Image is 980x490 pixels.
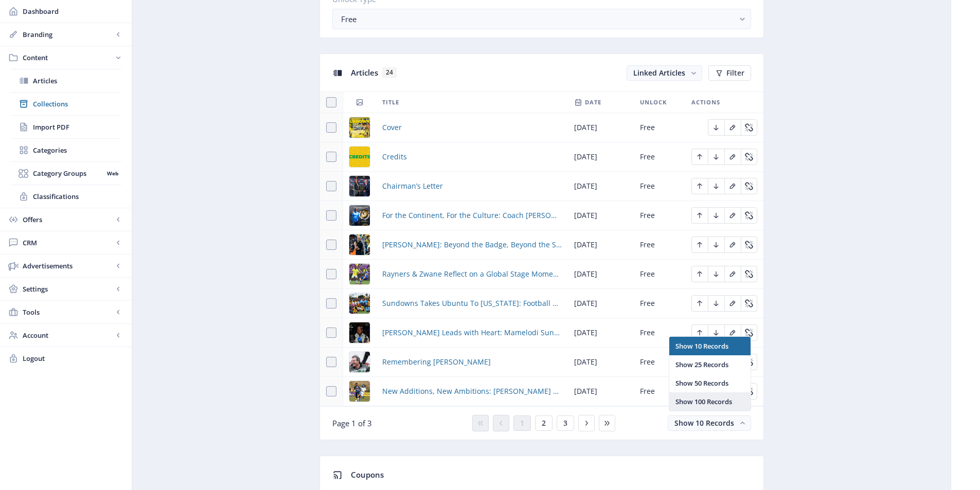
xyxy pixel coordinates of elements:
[382,297,562,310] a: Sundowns Takes Ubuntu To [US_STATE]: Football Clinic In [GEOGRAPHIC_DATA]
[691,210,708,220] a: Edit page
[568,201,634,230] td: [DATE]
[708,298,724,307] a: Edit page
[708,239,724,249] a: Edit page
[349,147,370,167] img: 565ff3b3-29e4-49ce-8375-793bc64d532d.png
[691,151,708,161] a: Edit page
[634,201,685,230] td: Free
[563,419,567,427] span: 3
[23,6,123,16] span: Dashboard
[349,352,370,372] img: d6f87d79-0645-4f12-b76e-0d596a0e0170.png
[382,67,397,78] span: 24
[332,9,751,29] button: Free
[332,418,372,428] span: Page 1 of 3
[23,353,123,364] span: Logout
[627,65,702,81] button: Linked Articles
[741,327,757,337] a: Edit page
[382,326,562,339] a: [PERSON_NAME] Leads with Heart: Mamelodi Sundowns’ Global Impact Through Ubuntu
[557,415,574,431] button: 3
[568,260,634,289] td: [DATE]
[10,185,121,208] a: Classifications
[382,180,443,192] a: Chairman’s Letter
[634,260,685,289] td: Free
[669,337,751,355] nb-option: Show 10 Records
[691,96,720,108] span: Actions
[691,180,708,190] a: Edit page
[10,162,121,185] a: Category GroupsWeb
[741,210,757,220] a: Edit page
[741,239,757,249] a: Edit page
[674,418,734,428] span: Show 10 Records
[741,122,757,132] a: Edit page
[708,122,724,132] a: Edit page
[634,113,685,142] td: Free
[691,327,708,337] a: Edit page
[33,168,103,178] span: Category Groups
[33,122,121,132] span: Import PDF
[382,121,402,134] span: Cover
[10,116,121,138] a: Import PDF
[741,180,757,190] a: Edit page
[691,239,708,249] a: Edit page
[640,96,667,108] span: Unlock
[23,29,113,40] span: Branding
[33,191,121,202] span: Classifications
[724,122,741,132] a: Edit page
[23,52,113,63] span: Content
[33,76,121,86] span: Articles
[724,151,741,161] a: Edit page
[634,230,685,260] td: Free
[349,322,370,343] img: 5a1fe2c9-d6df-4dc7-bc51-67c733d8538a.png
[382,385,562,397] a: New Additions, New Ambitions: [PERSON_NAME] and [PERSON_NAME] Ready to Shine in Yellow
[634,318,685,348] td: Free
[741,298,757,307] a: Edit page
[349,381,370,402] img: 1d5e3a53-a15b-4a1a-b2df-2b81057a9dec.png
[349,205,370,226] img: 87c12726-4398-4b5b-b9c4-d6a2723e1734.png
[724,239,741,249] a: Edit page
[520,419,524,427] span: 1
[726,69,744,77] span: Filter
[668,415,751,431] button: Show 10 Records
[319,53,764,440] app-collection-view: Articles
[23,330,113,340] span: Account
[568,289,634,318] td: [DATE]
[634,142,685,172] td: Free
[23,307,113,317] span: Tools
[708,180,724,190] a: Edit page
[382,268,562,280] span: Rayners & Zwane Reflect on a Global Stage Moment That Will Last a Lifetime
[568,172,634,201] td: [DATE]
[351,67,378,78] span: Articles
[568,113,634,142] td: [DATE]
[23,261,113,271] span: Advertisements
[349,117,370,138] img: 25416025-744e-4b13-be7b-cad9e008773e.png
[542,419,546,427] span: 2
[741,268,757,278] a: Edit page
[724,180,741,190] a: Edit page
[535,415,553,431] button: 2
[513,415,531,431] button: 1
[568,377,634,406] td: [DATE]
[349,293,370,314] img: 094dc253-cfcc-4581-b8e6-bd1fd5c95d4a.png
[568,348,634,377] td: [DATE]
[691,298,708,307] a: Edit page
[724,327,741,337] a: Edit page
[708,210,724,220] a: Edit page
[633,68,685,78] span: Linked Articles
[568,142,634,172] td: [DATE]
[33,99,121,109] span: Collections
[382,151,407,163] span: Credits
[708,65,751,81] button: Filter
[708,327,724,337] a: Edit page
[568,318,634,348] td: [DATE]
[382,239,562,251] a: [PERSON_NAME]: Beyond the Badge, Beyond the Stage
[708,268,724,278] a: Edit page
[585,96,601,108] span: Date
[568,230,634,260] td: [DATE]
[10,139,121,161] a: Categories
[669,355,751,374] nb-option: Show 25 Records
[708,151,724,161] a: Edit page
